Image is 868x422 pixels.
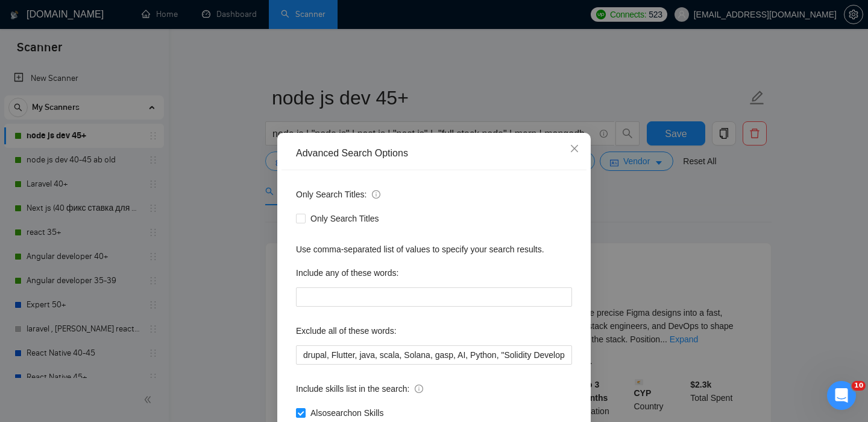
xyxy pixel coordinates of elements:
[296,147,572,160] div: Advanced Search Options
[296,243,572,256] div: Use comma-separated list of values to specify your search results.
[296,263,398,283] label: Include any of these words:
[306,406,388,420] span: Also search on Skills
[558,133,591,165] button: Close
[570,144,579,153] span: close
[296,321,397,340] label: Exclude all of these words:
[827,381,856,410] iframe: Intercom live chat
[296,382,423,395] span: Include skills list in the search:
[296,188,380,201] span: Only Search Titles:
[306,212,384,225] span: Only Search Titles
[852,381,866,391] span: 10
[372,190,380,199] span: info-circle
[415,385,423,393] span: info-circle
